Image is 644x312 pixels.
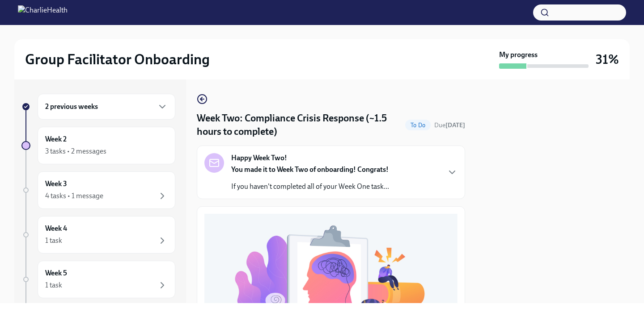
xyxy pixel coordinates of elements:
[38,94,175,120] div: 2 previous weeks
[596,51,619,67] h3: 31%
[45,134,67,144] h6: Week 2
[45,224,67,233] h6: Week 4
[21,171,175,209] a: Week 34 tasks • 1 message
[45,179,67,189] h6: Week 3
[231,182,389,191] p: If you haven't completed all of your Week One task...
[231,153,287,163] strong: Happy Week Two!
[45,236,62,245] div: 1 task
[45,191,103,201] div: 4 tasks • 1 message
[434,121,465,129] span: September 16th, 2025 09:00
[21,261,175,298] a: Week 51 task
[21,127,175,164] a: Week 23 tasks • 2 messages
[499,50,538,60] strong: My progress
[45,102,98,112] h6: 2 previous weeks
[45,268,67,278] h6: Week 5
[445,121,465,129] strong: [DATE]
[25,50,210,68] h2: Group Facilitator Onboarding
[45,280,62,290] div: 1 task
[434,121,465,129] span: Due
[18,5,68,20] img: CharlieHealth
[197,112,402,138] h4: Week Two: Compliance Crisis Response (~1.5 hours to complete)
[405,122,431,129] span: To Do
[231,165,389,174] strong: You made it to Week Two of onboarding! Congrats!
[45,146,106,156] div: 3 tasks • 2 messages
[21,216,175,254] a: Week 41 task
